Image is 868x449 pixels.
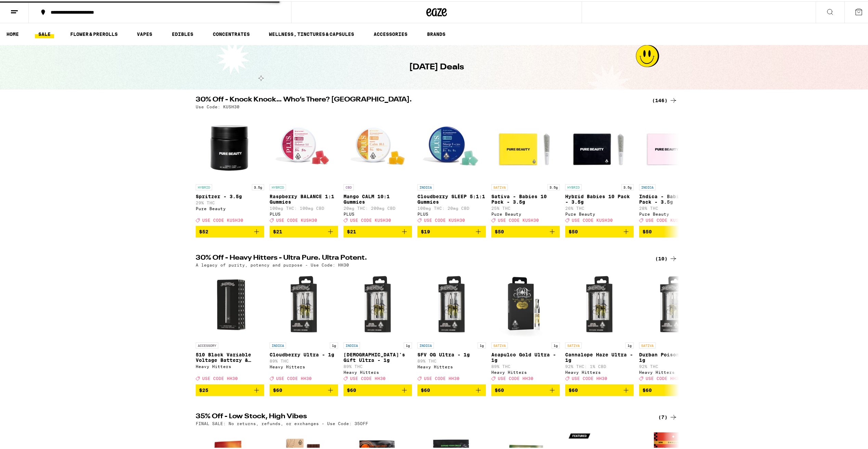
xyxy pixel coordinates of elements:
[196,192,264,198] p: Spritzer - 3.5g
[196,183,212,189] p: HYBRID
[196,224,264,236] button: Add to bag
[639,111,708,179] img: Pure Beauty - Indica - Babies 10 Pack - 3.5g
[270,351,338,356] p: Cloudberry Ultra - 1g
[344,192,412,203] p: Mango CALM 10:1 Gummies
[565,183,582,189] p: HYBRID
[491,183,508,189] p: SATIVA
[658,412,677,420] div: (7)
[330,341,338,347] p: 1g
[639,111,708,224] a: Open page for Indica - Babies 10 Pack - 3.5g from Pure Beauty
[639,341,656,347] p: SATIVA
[196,341,218,347] p: ACCESSORY
[347,386,356,392] span: $60
[252,183,264,189] p: 3.5g
[270,111,338,179] img: PLUS - Raspberry BALANCE 1:1 Gummies
[491,269,560,383] a: Open page for Acapulco Gold Ultra - 1g from Heavy Hitters
[478,341,486,347] p: 1g
[569,228,578,233] span: $50
[639,363,708,367] p: 92% THC
[655,253,677,261] a: (10)
[4,5,49,10] span: Hi. Need any help?
[417,111,486,224] a: Open page for Cloudberry SLEEP 5:1:1 Gummies from PLUS
[491,111,560,224] a: Open page for Sativa - Babies 10 Pack - 3.5g from Pure Beauty
[273,386,282,392] span: $60
[270,383,338,395] button: Add to bag
[639,224,708,236] button: Add to bag
[643,386,652,392] span: $60
[491,351,560,362] p: Acapulco Gold Ultra - 1g
[491,369,560,373] div: Heavy Hitters
[572,217,613,221] span: USE CODE KUSH30
[196,205,264,209] div: Pure Beauty
[404,341,412,347] p: 1g
[270,224,338,236] button: Add to bag
[565,269,634,383] a: Open page for Cannalope Haze Ultra - 1g from Heavy Hitters
[565,341,582,347] p: SATIVA
[273,228,282,233] span: $21
[196,199,264,204] p: 29% THC
[643,228,652,233] span: $50
[202,375,238,380] span: USE CODE HH30
[347,228,356,233] span: $21
[491,363,560,367] p: 89% THC
[344,351,412,362] p: [DEMOGRAPHIC_DATA]'s Gift Ultra - 1g
[417,205,486,209] p: 100mg THC: 20mg CBD
[639,383,708,395] button: Add to bag
[495,228,504,233] span: $50
[639,369,708,373] div: Heavy Hitters
[491,192,560,203] p: Sativa - Babies 10 Pack - 3.5g
[565,383,634,395] button: Add to bag
[270,269,338,338] img: Heavy Hitters - Cloudberry Ultra - 1g
[196,269,264,338] img: Heavy Hitters - 510 Black Variable Voltage Battery & Charger
[565,224,634,236] button: Add to bag
[491,205,560,209] p: 25% THC
[565,192,634,203] p: Hybrid Babies 10 Pack - 3.5g
[417,357,486,362] p: 89% THC
[270,269,338,383] a: Open page for Cloudberry Ultra - 1g from Heavy Hitters
[196,351,264,362] p: 510 Black Variable Voltage Battery & Charger
[196,103,239,108] p: Use Code: KUSH30
[547,183,560,189] p: 3.5g
[344,224,412,236] button: Add to bag
[417,192,486,203] p: Cloudberry SLEEP 5:1:1 Gummies
[202,217,243,221] span: USE CODE KUSH30
[344,363,412,367] p: 89% THC
[646,217,687,221] span: USE CODE KUSH30
[199,228,208,233] span: $52
[196,269,264,383] a: Open page for 510 Black Variable Voltage Battery & Charger from Heavy Hitters
[417,351,486,356] p: SFV OG Ultra - 1g
[344,269,412,383] a: Open page for God's Gift Ultra - 1g from Heavy Hitters
[565,111,634,224] a: Open page for Hybrid Babies 10 Pack - 3.5g from Pure Beauty
[270,183,286,189] p: HYBRID
[350,217,391,221] span: USE CODE KUSH30
[196,261,349,266] p: A legacy of purity, potency and purpose - Use Code: HH30
[424,217,465,221] span: USE CODE KUSH30
[196,111,264,224] a: Open page for Spritzer - 3.5g from Pure Beauty
[270,357,338,362] p: 89% THC
[625,341,634,347] p: 1g
[276,217,317,221] span: USE CODE KUSH30
[35,29,54,37] a: SALE
[565,111,634,179] img: Pure Beauty - Hybrid Babies 10 Pack - 3.5g
[265,29,358,37] a: WELLNESS, TINCTURES & CAPSULES
[344,269,412,338] img: Heavy Hitters - God's Gift Ultra - 1g
[417,183,434,189] p: INDICA
[565,363,634,367] p: 92% THC: 1% CBD
[3,29,22,37] a: HOME
[270,192,338,203] p: Raspberry BALANCE 1:1 Gummies
[196,111,264,179] img: Pure Beauty - Spritzer - 3.5g
[344,111,412,224] a: Open page for Mango CALM 10:1 Gummies from PLUS
[276,375,312,380] span: USE CODE HH30
[196,383,264,395] button: Add to bag
[639,269,708,383] a: Open page for Durban Poison Ultra - 1g from Heavy Hitters
[491,111,560,179] img: Pure Beauty - Sativa - Babies 10 Pack - 3.5g
[199,386,208,392] span: $25
[344,210,412,215] div: PLUS
[270,363,338,368] div: Heavy Hitters
[417,363,486,368] div: Heavy Hitters
[370,29,411,37] a: ACCESSORIES
[344,341,360,347] p: INDICA
[639,210,708,215] div: Pure Beauty
[639,351,708,362] p: Durban Poison Ultra - 1g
